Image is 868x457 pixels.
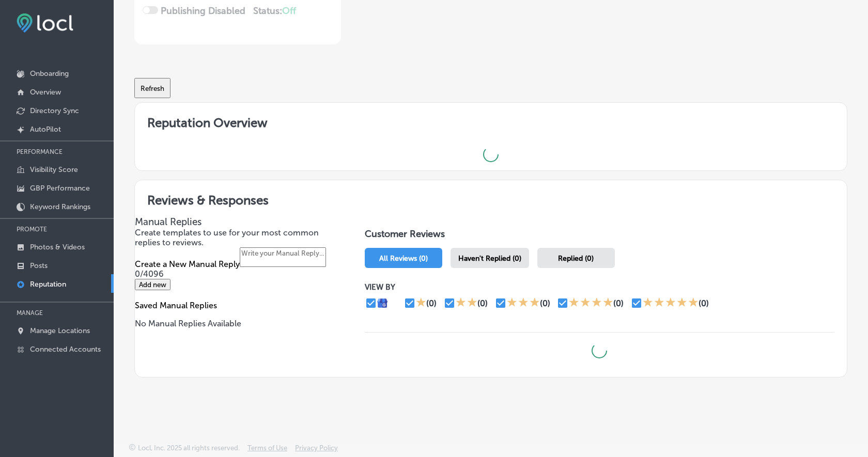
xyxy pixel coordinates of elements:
h3: Manual Replies [135,216,344,228]
a: Terms of Use [247,444,287,457]
img: fda3e92497d09a02dc62c9cd864e3231.png [17,13,73,33]
h2: Reviews & Responses [135,180,847,216]
div: 4 Stars [569,297,613,309]
button: Refresh [134,78,171,98]
p: Photos & Videos [30,243,85,251]
p: Directory Sync [30,106,79,115]
p: Posts [30,261,48,270]
p: AutoPilot [30,125,61,134]
div: (0) [477,298,488,308]
div: 2 Stars [456,297,477,309]
p: Create templates to use for your most common replies to reviews. [135,228,344,247]
div: 5 Stars [643,297,699,309]
a: Privacy Policy [295,444,338,457]
h2: Reputation Overview [135,103,847,138]
p: No Manual Replies Available [135,319,344,328]
span: Replied (0) [558,254,594,263]
div: (0) [540,298,550,308]
div: 3 Stars [507,297,540,309]
p: Visibility Score [30,165,78,174]
span: Haven't Replied (0) [458,254,521,263]
p: Reputation [30,280,66,289]
p: Onboarding [30,69,69,78]
p: Connected Accounts [30,345,101,354]
div: 1 Star [416,297,426,309]
button: Add new [135,279,171,290]
p: GBP Performance [30,184,90,193]
p: 0/4096 [135,269,344,279]
p: Overview [30,88,61,97]
label: Saved Manual Replies [135,301,217,310]
div: (0) [613,298,624,308]
span: All Reviews (0) [379,254,428,263]
div: (0) [426,298,437,308]
textarea: Create your Quick Reply [240,247,326,267]
div: (0) [699,298,709,308]
p: Keyword Rankings [30,202,90,211]
label: Create a New Manual Reply [135,259,240,269]
h1: Customer Reviews [365,228,834,244]
p: Manage Locations [30,326,90,335]
p: VIEW BY [365,282,740,292]
p: Locl, Inc. 2025 all rights reserved. [138,444,240,452]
